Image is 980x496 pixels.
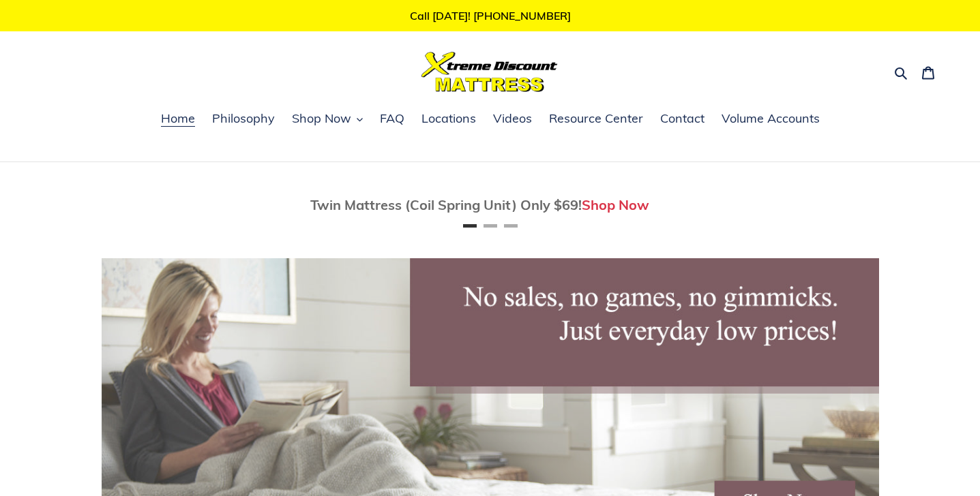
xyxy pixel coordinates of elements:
span: Contact [660,110,704,127]
span: Shop Now [292,110,351,127]
span: Philosophy [212,110,275,127]
a: FAQ [373,109,411,129]
span: Locations [421,110,476,127]
a: Volume Accounts [715,109,827,129]
img: Xtreme Discount Mattress [421,52,558,92]
a: Videos [486,109,539,129]
button: Shop Now [285,109,370,129]
a: Locations [415,109,483,129]
button: Page 2 [484,224,497,228]
button: Page 1 [463,224,477,228]
span: Resource Center [549,110,643,127]
span: Twin Mattress (Coil Spring Unit) Only $69! [310,196,582,213]
a: Philosophy [205,109,282,129]
span: Volume Accounts [722,110,820,127]
span: Home [161,110,195,127]
a: Shop Now [582,196,649,213]
a: Contact [653,109,711,129]
span: FAQ [380,110,404,127]
a: Resource Center [542,109,650,129]
button: Page 3 [504,224,518,228]
span: Videos [493,110,532,127]
a: Home [154,109,202,129]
